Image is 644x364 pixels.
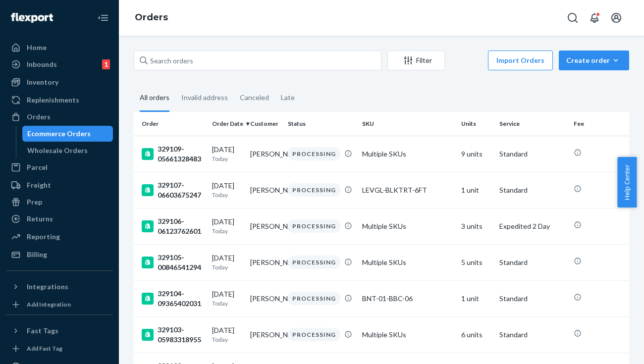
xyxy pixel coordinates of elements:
div: [DATE] [212,289,242,308]
a: Inbounds1 [6,56,113,72]
div: [DATE] [212,253,242,271]
p: Today [212,227,242,235]
div: Fast Tags [27,326,58,336]
button: Help Center [617,157,637,208]
div: Ecommerce Orders [27,129,91,139]
div: Inventory [27,77,58,87]
a: Orders [6,109,113,125]
a: Ecommerce Orders [22,126,113,142]
button: Open notifications [585,8,604,28]
p: Today [212,335,242,344]
div: Customer [250,119,280,128]
td: [PERSON_NAME] [246,172,284,208]
div: PROCESSING [288,147,340,160]
td: 1 unit [457,280,495,316]
button: Fast Tags [6,323,113,339]
td: Multiple SKUs [358,208,457,244]
a: Wholesale Orders [22,143,113,158]
div: 329107-06603675247 [142,180,204,200]
div: Orders [27,112,51,122]
div: Prep [27,197,42,207]
td: 1 unit [457,172,495,208]
button: Open Search Box [563,8,583,28]
th: SKU [358,112,457,136]
p: Standard [499,185,566,195]
p: Standard [499,330,566,340]
button: Create order [559,51,629,70]
div: LEVGL-BLKTRT-6FT [362,185,453,195]
th: Fee [570,112,629,136]
a: Billing [6,247,113,262]
th: Units [457,112,495,136]
td: [PERSON_NAME] [246,316,284,353]
p: Standard [499,294,566,304]
div: Wholesale Orders [27,146,88,156]
p: Today [212,299,242,308]
div: BNT-01-BBC-06 [362,294,453,304]
div: PROCESSING [288,328,340,341]
a: Home [6,40,113,55]
div: Replenishments [27,95,79,105]
p: Today [212,155,242,163]
input: Search orders [134,51,381,70]
div: PROCESSING [288,219,340,233]
td: [PERSON_NAME] [246,280,284,316]
td: [PERSON_NAME] [246,136,284,172]
div: [DATE] [212,217,242,235]
div: 329105-00846541294 [142,253,204,272]
p: Today [212,191,242,199]
div: Add Integration [27,300,71,309]
div: Late [281,85,295,110]
div: [DATE] [212,325,242,344]
div: Returns [27,214,53,224]
div: 329106-06123762601 [142,216,204,236]
td: 3 units [457,208,495,244]
p: Standard [499,149,566,159]
td: 6 units [457,316,495,353]
td: [PERSON_NAME] [246,244,284,280]
td: [PERSON_NAME] [246,208,284,244]
a: Orders [135,12,168,23]
a: Returns [6,211,113,227]
th: Order Date [208,112,246,136]
div: 329109-05661328483 [142,144,204,164]
td: 5 units [457,244,495,280]
div: 329103-05983318955 [142,325,204,345]
div: Integrations [27,282,68,292]
div: Inbounds [27,59,57,69]
td: Multiple SKUs [358,136,457,172]
p: Standard [499,258,566,267]
div: Invalid address [181,85,228,110]
div: PROCESSING [288,256,340,269]
button: Integrations [6,279,113,295]
td: Multiple SKUs [358,316,457,353]
td: 9 units [457,136,495,172]
div: Reporting [27,232,60,242]
div: Freight [27,180,51,190]
div: Home [27,43,47,52]
p: Today [212,263,242,271]
div: 329104-09365402031 [142,289,204,309]
p: Expedited 2 Day [499,221,566,231]
ol: breadcrumbs [127,3,176,32]
img: Flexport logo [11,13,53,23]
div: Filter [388,55,444,65]
button: Close Navigation [93,8,113,28]
div: [DATE] [212,145,242,163]
a: Inventory [6,74,113,90]
div: PROCESSING [288,183,340,197]
button: Import Orders [488,51,553,70]
div: Create order [566,55,622,65]
div: Parcel [27,162,48,172]
div: Billing [27,250,47,260]
div: Canceled [240,85,269,110]
button: Open account menu [606,8,626,28]
div: PROCESSING [288,292,340,305]
div: 1 [102,59,110,69]
a: Replenishments [6,92,113,108]
div: All orders [140,85,169,112]
div: Add Fast Tag [27,344,62,353]
th: Order [134,112,208,136]
th: Status [284,112,358,136]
